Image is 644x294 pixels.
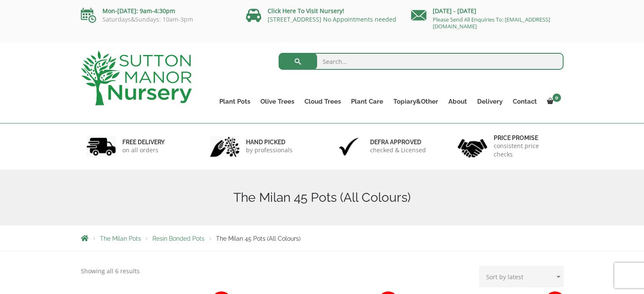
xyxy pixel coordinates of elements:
p: [DATE] - [DATE] [411,6,564,16]
img: 2.jpg [210,136,240,157]
a: Please Send All Enquiries To: [EMAIL_ADDRESS][DOMAIN_NAME] [433,16,550,30]
h6: FREE DELIVERY [122,138,165,146]
h6: Price promise [494,134,558,142]
a: Olive Trees [255,96,299,107]
a: Plant Pots [214,96,255,107]
p: by professionals [246,146,293,154]
select: Shop order [479,266,564,287]
p: Saturdays&Sundays: 10am-3pm [81,16,233,23]
p: Mon-[DATE]: 9am-4:30pm [81,6,233,16]
img: 4.jpg [458,134,487,159]
a: Contact [508,96,542,107]
p: consistent price checks [494,142,558,159]
a: Cloud Trees [299,96,346,107]
p: checked & Licensed [370,146,426,154]
a: 0 [542,96,564,107]
h6: Defra approved [370,138,426,146]
a: Plant Care [346,96,388,107]
h1: The Milan 45 Pots (All Colours) [81,190,564,205]
span: 0 [553,93,561,102]
p: on all orders [122,146,165,154]
img: 1.jpg [86,136,116,157]
span: The Milan 45 Pots (All Colours) [216,235,301,242]
a: [STREET_ADDRESS] No Appointments needed [268,15,396,23]
a: Topiary&Other [388,96,443,107]
a: Click Here To Visit Nursery! [268,7,344,15]
nav: Breadcrumbs [81,235,564,242]
a: About [443,96,472,107]
a: Delivery [472,96,508,107]
h6: hand picked [246,138,293,146]
a: The Milan Pots [100,235,141,242]
img: logo [81,51,192,105]
input: Search... [279,53,564,70]
img: 3.jpg [334,136,364,157]
a: Resin Bonded Pots [152,235,205,242]
p: Showing all 6 results [81,266,140,276]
